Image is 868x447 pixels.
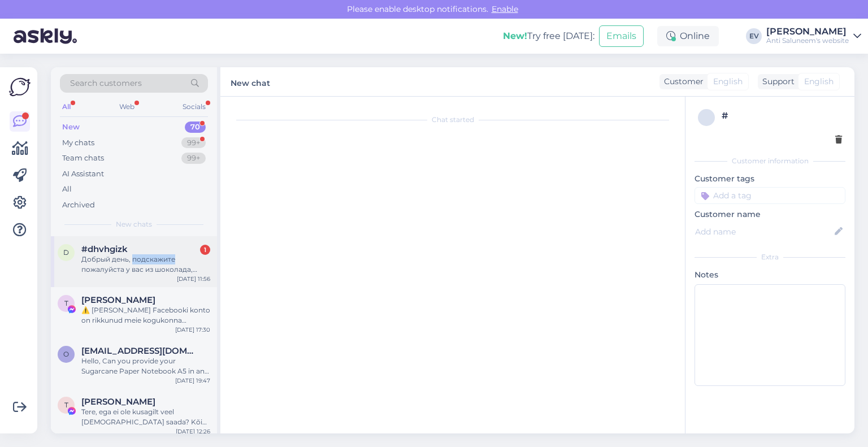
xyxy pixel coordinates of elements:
div: [DATE] 12:26 [176,427,210,436]
span: Search customers [70,77,142,89]
div: 99+ [181,153,206,164]
div: [DATE] 19:47 [175,376,210,385]
span: T [64,401,68,409]
span: Enable [488,4,522,14]
div: Chat started [232,115,674,125]
div: All [62,184,72,195]
div: [DATE] 17:30 [175,326,210,334]
span: New chats [116,219,152,229]
button: Emails [599,25,644,47]
p: Customer tags [695,173,845,185]
span: English [713,76,743,88]
span: Triin Mägi [81,397,155,407]
div: 1 [200,245,210,255]
a: [PERSON_NAME]Anti Saluneem's website [766,27,861,45]
div: All [60,99,73,114]
input: Add name [695,225,832,238]
div: [PERSON_NAME] [766,27,849,36]
div: Web [117,99,137,114]
div: Try free [DATE]: [503,29,594,43]
span: otopix@gmail.com [81,346,199,356]
div: Online [657,26,719,46]
div: [DATE] 11:56 [177,275,210,283]
input: Add a tag [695,187,845,204]
div: Anti Saluneem's website [766,36,849,45]
span: T [64,299,68,307]
div: Tere, ega ei ole kusagilt veel [DEMOGRAPHIC_DATA] saada? Kõik läksid välja [81,407,210,427]
div: Extra [695,252,845,262]
span: #dhvhgizk [81,244,128,254]
b: New! [503,31,527,41]
span: o [63,350,69,358]
span: d [63,248,69,257]
div: EV [746,28,762,44]
div: Добрый день, подскажите пожалуйста у вас из шоколада, только драже? Маленьких 20 грамотных шокола... [81,254,210,275]
div: AI Assistant [62,168,104,180]
div: Customer information [695,156,845,166]
div: Customer [659,76,704,88]
div: New [62,121,80,133]
div: Hello, Can you provide your Sugarcane Paper Notebook A5 in an unlined (blank) version? The produc... [81,356,210,376]
label: New chat [231,74,270,89]
div: Support [758,76,795,88]
div: My chats [62,137,94,149]
div: Archived [62,199,95,211]
div: ⚠️ [PERSON_NAME] Facebooki konto on rikkunud meie kogukonna standardeid. Meie süsteem on saanud p... [81,305,210,326]
div: 99+ [181,137,206,149]
span: Tom Haja [81,295,155,305]
div: Team chats [62,153,104,164]
p: Customer name [695,209,845,220]
div: 70 [185,121,206,133]
div: # [722,109,842,123]
span: English [804,76,834,88]
p: Notes [695,269,845,281]
img: Askly Logo [9,76,31,98]
div: Socials [180,99,208,114]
